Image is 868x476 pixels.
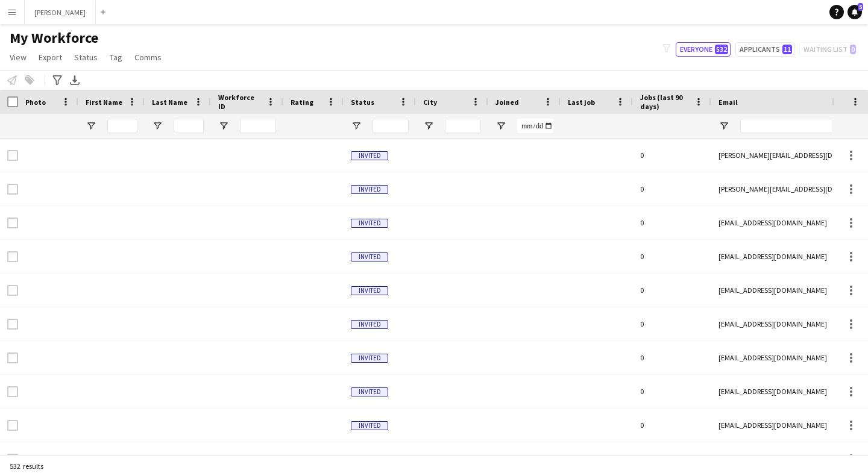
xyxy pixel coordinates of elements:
input: Row Selection is disabled for this row (unchecked) [7,285,18,296]
span: Photo [25,98,46,107]
app-action-btn: Export XLSX [68,73,82,87]
span: Invited [351,151,388,160]
input: Last Name Filter Input [174,119,204,133]
div: 0 [633,341,711,374]
span: 5 [858,3,863,11]
div: 0 [633,206,711,239]
span: Invited [351,219,388,228]
span: View [10,52,27,63]
input: City Filter Input [445,119,481,133]
app-action-btn: Advanced filters [50,73,64,87]
button: Open Filter Menu [152,121,163,131]
a: Export [34,49,67,65]
input: Row Selection is disabled for this row (unchecked) [7,386,18,397]
a: Comms [130,49,166,65]
button: [PERSON_NAME] [25,1,96,24]
span: Joined [495,98,519,107]
span: City [423,98,437,107]
button: Open Filter Menu [423,121,434,131]
span: Comms [134,52,162,63]
input: Row Selection is disabled for this row (unchecked) [7,218,18,228]
button: Applicants11 [735,42,794,57]
input: Row Selection is disabled for this row (unchecked) [7,251,18,262]
span: Jobs (last 90 days) [640,93,690,111]
button: Open Filter Menu [719,121,729,131]
a: Status [69,49,102,65]
span: Export [39,52,62,63]
a: View [5,49,31,65]
input: Status Filter Input [373,119,409,133]
div: 0 [633,442,711,475]
input: Workforce ID Filter Input [240,119,276,133]
a: Tag [105,49,127,65]
input: Row Selection is disabled for this row (unchecked) [7,352,18,363]
span: First Name [86,98,122,107]
button: Open Filter Menu [86,121,96,131]
span: Status [74,52,98,63]
div: 0 [633,375,711,408]
input: Row Selection is disabled for this row (unchecked) [7,150,18,161]
div: 0 [633,274,711,307]
button: Open Filter Menu [351,121,362,131]
span: Invited [351,421,388,430]
div: 0 [633,409,711,442]
span: 11 [782,45,792,54]
span: Rating [291,98,313,107]
input: Row Selection is disabled for this row (unchecked) [7,184,18,195]
span: Invited [351,252,388,261]
span: Last Name [152,98,187,107]
input: First Name Filter Input [107,119,137,133]
div: 0 [633,172,711,205]
a: 5 [848,5,862,19]
div: 0 [633,240,711,273]
span: My Workforce [10,29,98,47]
span: 532 [715,45,728,54]
button: Everyone532 [676,42,731,57]
span: Invited [351,387,388,396]
button: Open Filter Menu [495,121,506,131]
span: Status [351,98,374,107]
button: Open Filter Menu [218,121,229,131]
span: Last job [568,98,595,107]
input: Row Selection is disabled for this row (unchecked) [7,454,18,465]
input: Row Selection is disabled for this row (unchecked) [7,319,18,330]
div: 0 [633,139,711,172]
input: Row Selection is disabled for this row (unchecked) [7,420,18,431]
span: Invited [351,185,388,194]
span: Invited [351,286,388,295]
input: Joined Filter Input [517,119,553,133]
span: Workforce ID [218,93,262,111]
span: Email [719,98,738,107]
span: Tag [110,52,122,63]
div: 0 [633,307,711,340]
span: Invited [351,354,388,363]
span: Invited [351,320,388,329]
